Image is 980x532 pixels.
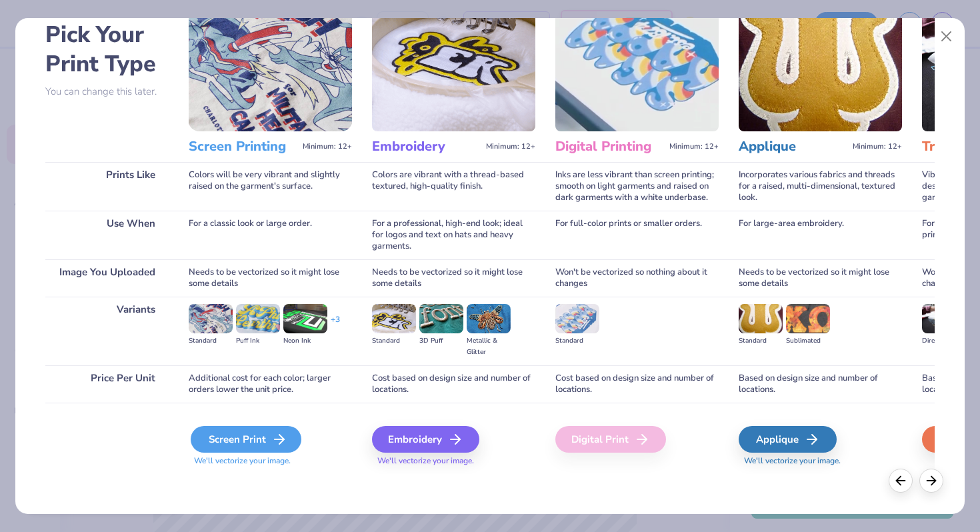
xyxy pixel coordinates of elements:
div: Cost based on design size and number of locations. [555,365,719,403]
div: + 3 [331,314,340,337]
div: Colors will be very vibrant and slightly raised on the garment's surface. [189,162,352,211]
div: Incorporates various fabrics and threads for a raised, multi-dimensional, textured look. [739,162,902,211]
div: Needs to be vectorized so it might lose some details [739,259,902,297]
div: Prints Like [45,162,169,211]
div: Inks are less vibrant than screen printing; smooth on light garments and raised on dark garments ... [555,162,719,211]
img: 3D Puff [419,304,463,333]
div: Use When [45,211,169,259]
div: Won't be vectorized so nothing about it changes [555,259,719,297]
img: Standard [189,304,233,333]
img: Sublimated [786,304,830,333]
div: Variants [45,297,169,365]
div: Based on design size and number of locations. [739,365,902,403]
p: You can change this later. [45,86,169,97]
div: Metallic & Glitter [467,335,511,358]
div: For a professional, high-end look; ideal for logos and text on hats and heavy garments. [372,211,535,259]
div: Additional cost for each color; larger orders lower the unit price. [189,365,352,403]
div: Image You Uploaded [45,259,169,297]
span: We'll vectorize your image. [372,455,535,467]
div: Colors are vibrant with a thread-based textured, high-quality finish. [372,162,535,211]
div: Standard [555,335,599,347]
div: For full-color prints or smaller orders. [555,211,719,259]
h3: Screen Printing [189,138,297,155]
div: Needs to be vectorized so it might lose some details [189,259,352,297]
div: Needs to be vectorized so it might lose some details [372,259,535,297]
span: Minimum: 12+ [853,142,902,151]
div: For a classic look or large order. [189,211,352,259]
div: Neon Ink [283,335,327,347]
div: Standard [372,335,416,347]
div: Applique [739,426,837,453]
div: Digital Print [555,426,666,453]
img: Direct-to-film [922,304,966,333]
h3: Embroidery [372,138,481,155]
img: Standard [739,304,783,333]
div: Direct-to-film [922,335,966,347]
span: Minimum: 12+ [303,142,352,151]
img: Standard [372,304,416,333]
div: Screen Print [191,426,301,453]
button: Close [934,24,959,49]
div: Embroidery [372,426,479,453]
div: 3D Puff [419,335,463,347]
img: Standard [555,304,599,333]
h3: Applique [739,138,847,155]
img: Metallic & Glitter [467,304,511,333]
span: Minimum: 12+ [486,142,535,151]
h3: Digital Printing [555,138,664,155]
div: Puff Ink [236,335,280,347]
div: Price Per Unit [45,365,169,403]
h2: Pick Your Print Type [45,20,169,79]
div: For large-area embroidery. [739,211,902,259]
div: Standard [189,335,233,347]
img: Neon Ink [283,304,327,333]
span: Minimum: 12+ [669,142,719,151]
div: Sublimated [786,335,830,347]
span: We'll vectorize your image. [739,455,902,467]
div: Standard [739,335,783,347]
div: Cost based on design size and number of locations. [372,365,535,403]
img: Puff Ink [236,304,280,333]
span: We'll vectorize your image. [189,455,352,467]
